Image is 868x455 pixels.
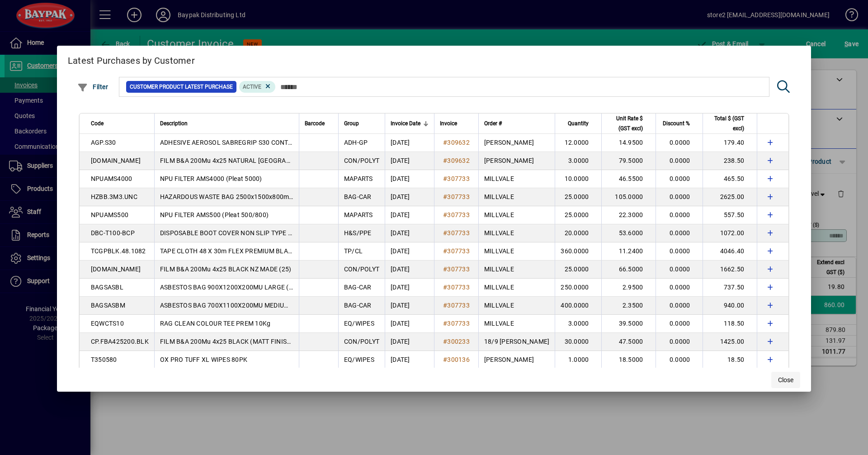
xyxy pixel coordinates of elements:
[91,139,116,146] span: AGP.S30
[160,175,262,182] span: NPU FILTER AMS4000 (Pleat 5000)
[443,302,447,309] span: #
[478,152,555,170] td: [PERSON_NAME]
[385,261,434,279] td: [DATE]
[385,333,434,351] td: [DATE]
[91,302,125,309] span: BAGSASBM
[443,175,447,182] span: #
[440,337,473,346] a: #300233
[385,297,434,315] td: [DATE]
[440,228,473,238] a: #307733
[555,152,601,170] td: 3.0000
[91,193,137,200] span: HZBB.3M3.UNC
[91,118,149,128] div: Code
[440,210,473,220] a: #307733
[160,229,327,237] span: DISPOSABLE BOOT COVER NON SLIP TYPE 5/6 /25 (250)
[656,170,703,188] td: 0.0000
[703,279,757,297] td: 737.50
[447,193,470,200] span: 307733
[344,229,372,237] span: H&S/PPE
[708,114,744,133] span: Total $ (GST excl)
[656,297,703,315] td: 0.0000
[555,261,601,279] td: 25.0000
[160,157,340,164] span: FILM B&A 200Mu 4x25 NATURAL [GEOGRAPHIC_DATA] MADE
[778,375,793,385] span: Close
[91,356,117,363] span: T350580
[447,175,470,182] span: 307733
[344,211,373,218] span: MAPARTS
[601,297,656,315] td: 2.3500
[344,157,379,164] span: CON/POLYT
[440,282,473,292] a: #307733
[703,152,757,170] td: 238.50
[447,247,470,255] span: 307733
[703,170,757,188] td: 465.50
[440,355,473,365] a: #300136
[555,242,601,261] td: 360.0000
[443,211,447,218] span: #
[661,118,698,128] div: Discount %
[656,279,703,297] td: 0.0000
[601,170,656,188] td: 46.5500
[447,302,470,309] span: 307733
[555,315,601,333] td: 3.0000
[91,338,149,345] span: CP.FBA425200.BLK
[443,320,447,327] span: #
[440,264,473,274] a: #307733
[478,297,555,315] td: MILLVALE
[656,333,703,351] td: 0.0000
[478,224,555,242] td: MILLVALE
[607,114,643,133] span: Unit Rate $ (GST excl)
[385,224,434,242] td: [DATE]
[130,82,233,91] span: Customer Product Latest Purchase
[385,188,434,206] td: [DATE]
[91,284,123,291] span: BAGSASBL
[447,157,470,164] span: 309632
[601,134,656,152] td: 14.9500
[478,315,555,333] td: MILLVALE
[239,81,275,93] mat-chip: Product Activation Status: Active
[344,175,373,182] span: MAPARTS
[703,261,757,279] td: 1662.50
[601,279,656,297] td: 2.9500
[607,114,651,133] div: Unit Rate $ (GST excl)
[555,279,601,297] td: 250.0000
[478,333,555,351] td: 18/9 [PERSON_NAME]
[601,261,656,279] td: 66.5000
[601,315,656,333] td: 39.5000
[443,157,447,164] span: #
[344,118,359,128] span: Group
[555,351,601,369] td: 1.0000
[478,170,555,188] td: MILLVALE
[443,193,447,200] span: #
[57,46,811,72] h2: Latest Purchases by Customer
[447,211,470,218] span: 307733
[478,351,555,369] td: [PERSON_NAME]
[443,338,447,345] span: #
[601,206,656,224] td: 22.3000
[440,137,473,147] a: #309632
[91,247,146,255] span: TCGPBLK.48.1082
[478,242,555,261] td: MILLVALE
[656,224,703,242] td: 0.0000
[305,118,325,128] span: Barcode
[385,279,434,297] td: [DATE]
[440,300,473,310] a: #307733
[344,338,379,345] span: CON/POLYT
[601,351,656,369] td: 18.5000
[160,356,247,363] span: OX PRO TUFF XL WIPES 80PK
[385,315,434,333] td: [DATE]
[443,139,447,146] span: #
[344,302,372,309] span: BAG-CAR
[555,333,601,351] td: 30.0000
[447,229,470,237] span: 307733
[305,118,333,128] div: Barcode
[484,118,550,128] div: Order #
[344,193,372,200] span: BAG-CAR
[344,247,363,255] span: TP/CL
[443,356,447,363] span: #
[160,211,269,218] span: NPU FILTER AMS500 (Pleat 500/800)
[160,265,292,273] span: FILM B&A 200Mu 4x25 BLACK NZ MADE (25)
[91,175,132,182] span: NPUAMS4000
[703,188,757,206] td: 2625.00
[708,114,752,133] div: Total $ (GST excl)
